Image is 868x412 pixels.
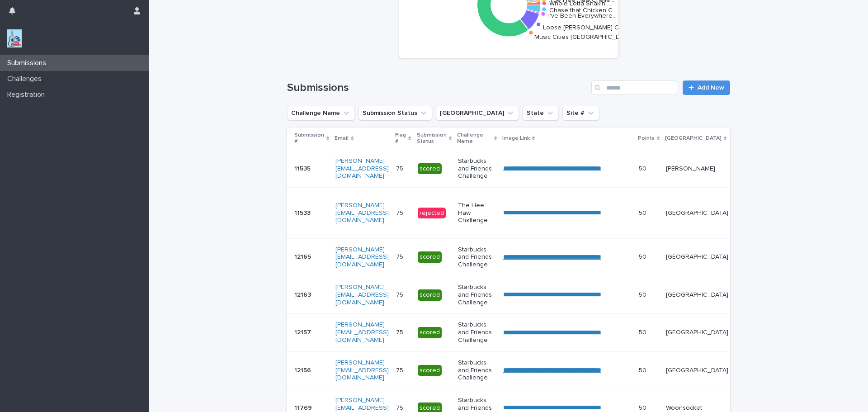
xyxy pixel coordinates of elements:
p: 75 [396,365,405,374]
div: rejected [418,208,446,219]
p: The Hee Haw Challenge [458,202,496,224]
p: 75 [396,327,405,336]
div: scored [418,163,442,175]
a: Add New [683,81,730,95]
p: 50 [639,289,648,299]
button: Site # [562,106,599,120]
text: I've Been Everywhere… [548,12,617,19]
p: 50 [639,163,648,173]
p: Challenges [4,75,49,83]
button: Closest City [436,106,519,120]
div: scored [418,327,442,338]
p: 50 [639,365,648,374]
button: State [523,106,559,120]
p: 75 [396,163,405,173]
p: 50 [639,208,648,217]
p: Starbucks and Friends Challenge [458,321,496,344]
a: [PERSON_NAME][EMAIL_ADDRESS][DOMAIN_NAME] [335,158,389,180]
text: Chase that Chicken C… [549,7,617,13]
button: Challenge Name [287,106,355,120]
img: jxsLJbdS1eYBI7rVAS4p [7,29,22,47]
p: [GEOGRAPHIC_DATA] [666,209,728,217]
p: Image Link [502,133,530,143]
a: [PERSON_NAME][EMAIL_ADDRESS][DOMAIN_NAME] [335,202,389,224]
p: [GEOGRAPHIC_DATA] [666,291,728,299]
p: 11769 [294,403,314,412]
input: Search [591,81,677,95]
text: Loose [PERSON_NAME] Challenge [543,24,644,31]
p: 11533 [294,208,312,217]
p: 12165 [294,251,313,261]
span: Add New [698,85,724,91]
text: Music Cities [GEOGRAPHIC_DATA] [534,34,633,40]
a: [PERSON_NAME][EMAIL_ADDRESS][DOMAIN_NAME] [335,246,389,268]
a: [PERSON_NAME][EMAIL_ADDRESS][DOMAIN_NAME] [335,360,389,381]
p: Challenge Name [457,130,492,147]
p: Submissions [4,59,53,67]
p: Woonsocket [666,404,728,412]
p: Starbucks and Friends Challenge [458,157,496,180]
p: 50 [639,403,648,412]
button: Submission Status [359,106,432,120]
p: [GEOGRAPHIC_DATA] [666,367,728,374]
p: Submission Status [417,130,447,147]
p: [GEOGRAPHIC_DATA] [666,253,728,261]
p: 75 [396,208,405,217]
p: Starbucks and Friends Challenge [458,284,496,306]
h1: Submissions [287,81,588,95]
div: scored [418,251,442,263]
p: Email [335,133,349,143]
p: 11535 [294,163,312,173]
a: [PERSON_NAME][EMAIL_ADDRESS][DOMAIN_NAME] [335,322,389,343]
div: scored [418,365,442,376]
p: 12163 [294,289,313,299]
p: 12156 [294,365,313,374]
p: Points [638,133,655,143]
p: 75 [396,251,405,261]
p: [GEOGRAPHIC_DATA] [665,133,722,143]
p: 75 [396,289,405,299]
p: [PERSON_NAME] [666,165,728,173]
p: 50 [639,327,648,336]
p: 12157 [294,327,313,336]
p: 50 [639,251,648,261]
p: Starbucks and Friends Challenge [458,246,496,269]
a: [PERSON_NAME][EMAIL_ADDRESS][DOMAIN_NAME] [335,284,389,306]
div: scored [418,289,442,301]
p: [GEOGRAPHIC_DATA] [666,329,728,336]
p: Submission # [294,130,324,147]
p: Starbucks and Friends Challenge [458,359,496,382]
p: Registration [4,90,52,99]
p: Flag # [395,130,406,147]
p: 75 [396,403,405,412]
